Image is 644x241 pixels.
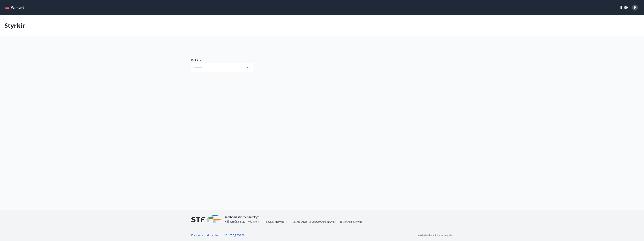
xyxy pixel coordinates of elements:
p: Keyrt á hugbúnaði frá Dorado ehf. [417,233,453,237]
button: menu [5,4,26,11]
a: Spurt og svarað [224,233,247,237]
span: P [634,5,636,10]
label: Flokkur [191,58,253,62]
a: Persónuverndarstefna [191,233,219,237]
span: [PHONE_NUMBER] [264,220,287,224]
button: ÍS [618,4,630,11]
span: Samband stjórnendafélaga [225,215,259,219]
span: Hlíðasmára 8, 201 Kópavogi [225,220,259,223]
p: Styrkir [5,21,25,30]
span: [EMAIL_ADDRESS][DOMAIN_NAME] [292,220,336,224]
a: [DOMAIN_NAME] [340,220,362,223]
img: vjCaq2fThgY3EUYqSgpjEiBg6WP39ov69hlhuPVN.png [191,215,221,223]
button: P [630,3,639,12]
